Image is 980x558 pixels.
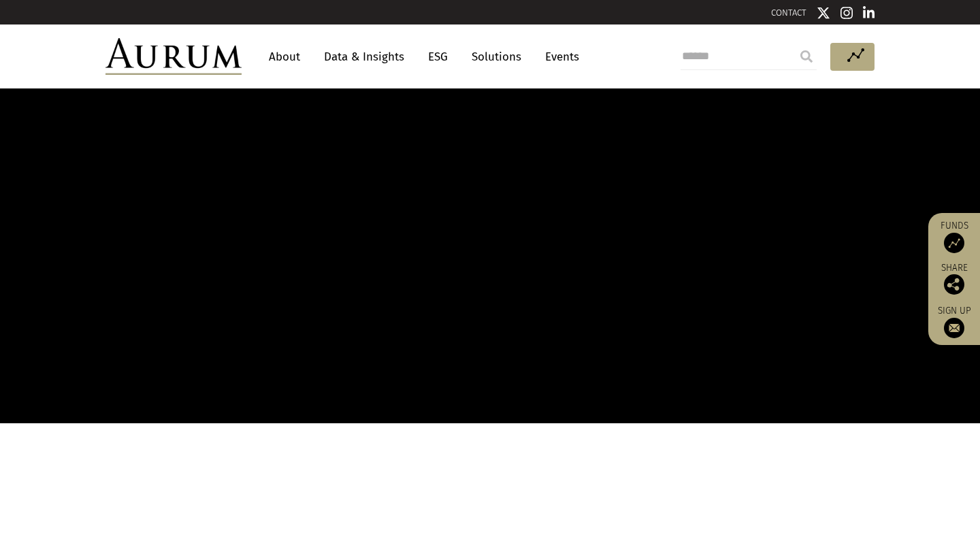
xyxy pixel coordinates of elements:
img: Aurum [105,38,242,75]
img: Twitter icon [817,6,830,20]
img: Sign up to our newsletter [944,318,964,338]
a: Solutions [465,44,528,69]
a: Sign up [935,305,973,338]
div: Share [935,263,973,295]
a: ESG [421,44,455,69]
img: Linkedin icon [863,6,875,20]
img: Instagram icon [840,6,853,20]
img: Share this post [944,274,964,295]
a: About [262,44,307,69]
img: Access Funds [944,233,964,253]
a: Funds [935,220,973,253]
a: Events [538,44,579,69]
a: Data & Insights [317,44,411,69]
input: Submit [793,43,820,70]
a: CONTACT [771,7,806,18]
